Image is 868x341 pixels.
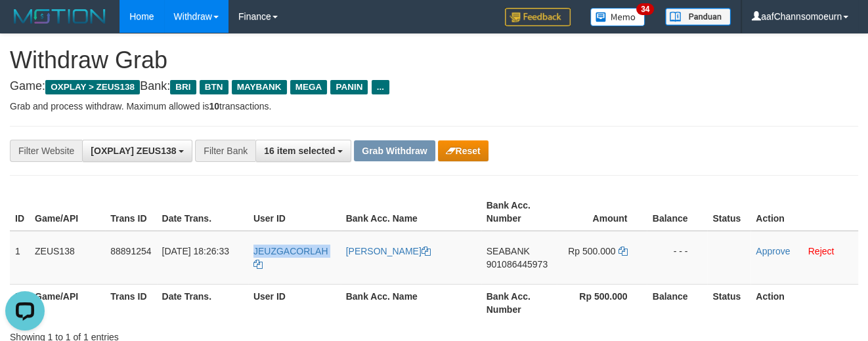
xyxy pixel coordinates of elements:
td: - - - [647,231,707,285]
span: OXPLAY > ZEUS138 [45,80,140,94]
img: MOTION_logo.png [10,7,110,26]
button: Reset [438,140,488,161]
th: Bank Acc. Number [481,193,557,231]
button: Open LiveChat chat widget [5,5,45,45]
th: Amount [557,193,647,231]
th: ID [10,284,30,321]
strong: 10 [209,101,219,111]
div: Filter Website [10,140,82,162]
th: Status [707,193,750,231]
th: User ID [248,284,341,321]
span: [DATE] 18:26:33 [162,246,229,256]
span: Copy 901086445973 to clipboard [487,259,548,270]
img: panduan.png [665,8,731,26]
th: Action [750,284,858,321]
th: Trans ID [105,284,156,321]
th: Bank Acc. Name [341,284,481,321]
div: Filter Bank [195,140,255,162]
p: Grab and process withdraw. Maximum allowed is transactions. [10,100,858,113]
img: Button%20Memo.svg [590,8,645,26]
span: ... [372,80,389,94]
a: Approve [756,246,790,256]
th: Date Trans. [157,284,248,321]
img: Feedback.jpg [505,8,571,26]
th: Date Trans. [157,193,248,231]
span: 88891254 [110,246,151,256]
h4: Game: Bank: [10,80,858,93]
span: [OXPLAY] ZEUS138 [91,146,176,156]
th: User ID [248,193,341,231]
td: 1 [10,231,30,285]
span: PANIN [330,80,368,94]
span: SEABANK [487,246,530,256]
th: Trans ID [105,193,156,231]
th: Status [707,284,750,321]
h1: Withdraw Grab [10,47,858,73]
th: ID [10,193,30,231]
span: Rp 500.000 [568,246,615,256]
a: Copy 500000 to clipboard [618,246,627,256]
span: JEUZGACORLAH [253,246,328,256]
a: [PERSON_NAME] [346,246,431,256]
span: 16 item selected [264,146,335,156]
button: [OXPLAY] ZEUS138 [82,140,192,162]
span: MAYBANK [232,80,287,94]
span: 34 [636,3,654,15]
span: BRI [170,80,196,94]
th: Action [750,193,858,231]
th: Game/API [30,193,105,231]
th: Game/API [30,284,105,321]
th: Rp 500.000 [557,284,647,321]
th: Balance [647,284,707,321]
span: MEGA [290,80,328,94]
button: Grab Withdraw [354,140,435,161]
th: Balance [647,193,707,231]
th: Bank Acc. Number [481,284,557,321]
button: 16 item selected [255,140,351,162]
th: Bank Acc. Name [341,193,481,231]
span: BTN [200,80,228,94]
td: ZEUS138 [30,231,105,285]
a: Reject [808,246,835,256]
a: JEUZGACORLAH [253,246,328,270]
